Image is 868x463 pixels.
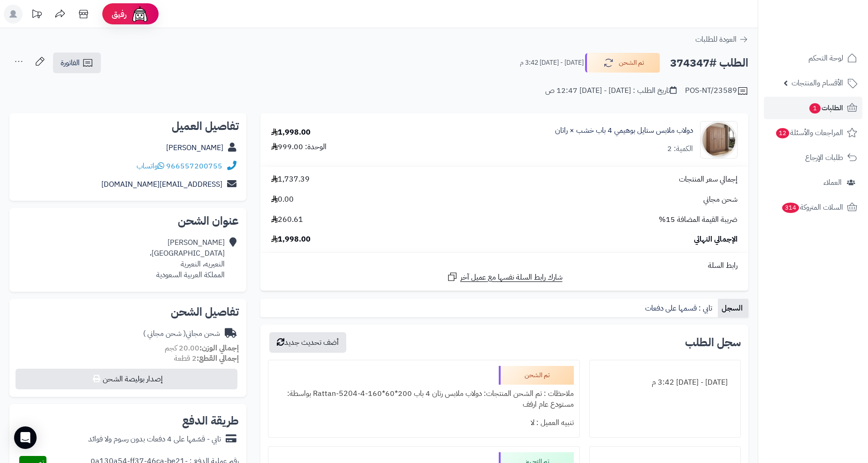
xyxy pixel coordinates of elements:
[718,299,748,318] a: السجل
[460,272,563,283] span: شارك رابط السلة نفسها مع عميل آخر
[264,260,745,271] div: رابط السلة
[269,332,346,353] button: أضف تحديث جديد
[695,34,737,45] span: العودة للطلبات
[694,234,738,245] span: الإجمالي النهائي
[271,194,294,205] span: 0.00
[775,126,843,139] span: المراجعات والأسئلة
[667,144,693,154] div: الكمية: 2
[17,121,239,132] h2: تفاصيل العميل
[165,342,239,354] small: 20.00 كجم
[166,142,223,153] a: [PERSON_NAME]
[555,125,693,136] a: دولاب ملابس ستايل بوهيمي 4 باب خشب × راتان
[499,366,574,385] div: تم الشحن
[764,146,862,169] a: طلبات الإرجاع
[764,47,862,69] a: لوحة التحكم
[199,342,239,354] strong: إجمالي الوزن:
[545,85,677,96] div: تاريخ الطلب : [DATE] - [DATE] 12:47 ص
[808,52,843,65] span: لوحة التحكم
[271,214,303,225] span: 260.61
[271,234,311,245] span: 1,998.00
[101,179,222,190] a: [EMAIL_ADDRESS][DOMAIN_NAME]
[130,5,149,23] img: ai-face.png
[143,328,220,339] div: شحن مجاني
[25,5,48,26] a: تحديثات المنصة
[17,306,239,318] h2: تفاصيل الشحن
[197,353,239,364] strong: إجمالي القطع:
[792,76,843,90] span: الأقسام والمنتجات
[809,103,821,114] span: 1
[137,160,164,172] a: واتساب
[823,176,842,189] span: العملاء
[641,299,718,318] a: تابي : قسمها على دفعات
[271,174,310,185] span: 1,737.39
[685,85,748,97] div: POS-NT/23589
[685,337,741,348] h3: سجل الطلب
[17,215,239,227] h2: عنوان الشحن
[703,194,738,205] span: شحن مجاني
[764,121,862,144] a: المراجعات والأسئلة12
[700,121,737,159] img: 1749977265-1-90x90.jpg
[271,142,327,152] div: الوحدة: 999.00
[695,34,748,45] a: العودة للطلبات
[659,214,738,225] span: ضريبة القيمة المضافة 15%
[805,151,843,164] span: طلبات الإرجاع
[166,160,222,172] a: 966557200755
[781,201,843,214] span: السلات المتروكة
[53,53,101,73] a: الفاتورة
[112,8,127,20] span: رفيق
[174,353,239,364] small: 2 قطعة
[764,196,862,219] a: السلات المتروكة314
[182,415,239,426] h2: طريقة الدفع
[670,53,748,73] h2: الطلب #374347
[595,373,735,392] div: [DATE] - [DATE] 3:42 م
[776,128,789,138] span: 12
[14,426,37,449] div: Open Intercom Messenger
[764,97,862,119] a: الطلبات1
[143,328,186,339] span: ( شحن مجاني )
[585,53,660,73] button: تم الشحن
[679,174,738,185] span: إجمالي سعر المنتجات
[88,434,221,445] div: تابي - قسّمها على 4 دفعات بدون رسوم ولا فوائد
[271,127,311,138] div: 1,998.00
[274,385,574,414] div: ملاحظات : تم الشحن المنتجات: دولاب ملابس رتان 4 باب 200*60*160-Rattan-5204-4 بواسطة: مستودع عام ارفف
[782,203,799,213] span: 314
[764,171,862,194] a: العملاء
[15,369,237,389] button: إصدار بوليصة الشحن
[808,101,843,114] span: الطلبات
[447,271,563,283] a: شارك رابط السلة نفسها مع عميل آخر
[61,57,80,68] span: الفاتورة
[274,414,574,432] div: تنبيه العميل : لا
[520,58,584,68] small: [DATE] - [DATE] 3:42 م
[150,237,225,280] div: [PERSON_NAME] [GEOGRAPHIC_DATA]، النعيريه، النعيرية المملكة العربية السعودية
